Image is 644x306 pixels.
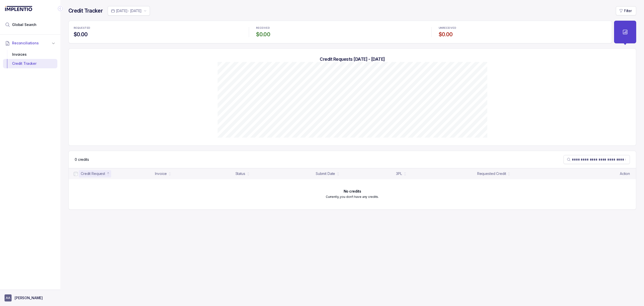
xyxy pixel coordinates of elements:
div: Remaining page entries [75,157,89,162]
p: Filter [624,8,632,13]
p: UNRECEIVED [439,26,456,29]
div: Status [235,171,245,176]
div: Requested Credit [477,171,506,176]
button: Date Range Picker [108,6,150,16]
search: Date Range Picker [111,8,142,13]
button: Filter [616,6,636,15]
div: Credit Request [81,171,105,176]
li: Statistic REQUESTED [71,23,245,41]
li: Statistic UNRECEIVED [436,23,610,41]
p: REQUESTED [74,26,90,29]
li: Statistic RECEIVED [253,23,427,41]
ul: Statistic Highlights [68,21,612,43]
p: Action [620,171,630,176]
span: User initials [5,294,12,301]
search: Table Search Bar [563,155,630,164]
h4: $0.00 [439,31,607,38]
p: Currently, you don't have any credits. [326,194,379,199]
span: Global Search [12,22,36,27]
button: User initials[PERSON_NAME] [5,294,56,301]
button: Reconciliations [3,38,57,49]
div: Collapse Icon [57,6,63,12]
div: Invoice [155,171,167,176]
nav: Table Control [69,151,636,168]
div: Reconciliations [3,49,57,69]
p: [PERSON_NAME] [15,295,43,300]
div: Submit Date [316,171,335,176]
h4: Credit Tracker [68,7,103,14]
p: [DATE] - [DATE] [116,8,142,13]
h6: No credits [344,189,361,193]
div: 3PL [396,171,402,176]
h5: Credit Requests [DATE] - [DATE] [77,56,628,62]
p: 0 credits [75,157,89,162]
div: Credit Tracker [7,59,53,68]
div: Invoices [7,50,53,59]
input: checkbox-checkbox-all [74,172,78,176]
h4: $0.00 [256,31,424,38]
h4: $0.00 [74,31,242,38]
p: RECEIVED [256,26,270,29]
span: Reconciliations [12,41,39,46]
